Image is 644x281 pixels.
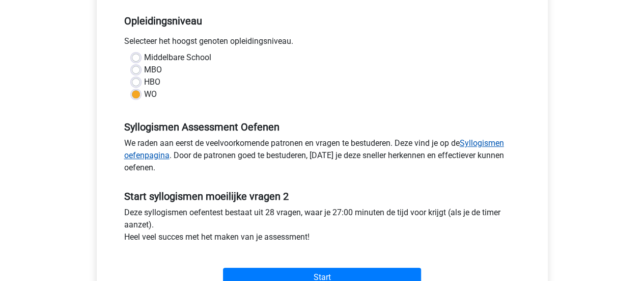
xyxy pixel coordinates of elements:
h5: Start syllogismen moeilijke vragen 2 [124,190,520,202]
div: Selecteer het hoogst genoten opleidingsniveau. [117,35,528,52]
label: WO [144,88,157,100]
label: HBO [144,76,160,88]
label: Middelbare School [144,52,211,64]
h5: Opleidingsniveau [124,11,520,31]
div: We raden aan eerst de veelvoorkomende patronen en vragen te bestuderen. Deze vind je op de . Door... [117,137,528,178]
label: MBO [144,64,162,76]
div: Deze syllogismen oefentest bestaat uit 28 vragen, waar je 27:00 minuten de tijd voor krijgt (als ... [117,207,528,247]
h5: Syllogismen Assessment Oefenen [124,121,520,133]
